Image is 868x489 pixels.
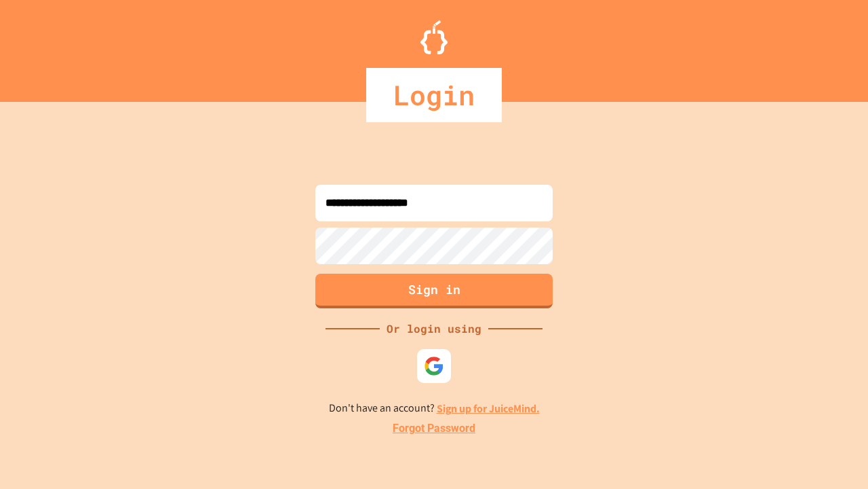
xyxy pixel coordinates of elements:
p: Don't have an account? [329,400,540,417]
div: Or login using [380,321,488,337]
div: Login [366,68,502,122]
a: Forgot Password [393,420,475,437]
img: google-icon.svg [424,356,444,376]
a: Sign up for JuiceMind. [437,401,540,416]
button: Sign in [315,274,553,308]
img: Logo.svg [420,20,448,54]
